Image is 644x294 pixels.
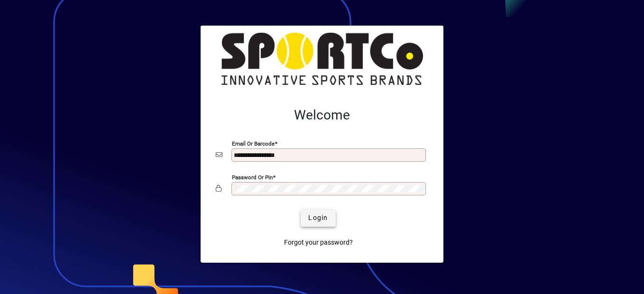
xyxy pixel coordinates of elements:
[308,213,328,223] span: Login
[232,140,275,147] mat-label: Email or Barcode
[280,234,357,251] a: Forgot your password?
[232,174,273,180] mat-label: Password or Pin
[284,238,353,248] span: Forgot your password?
[216,107,428,123] h2: Welcome
[301,210,335,227] button: Login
